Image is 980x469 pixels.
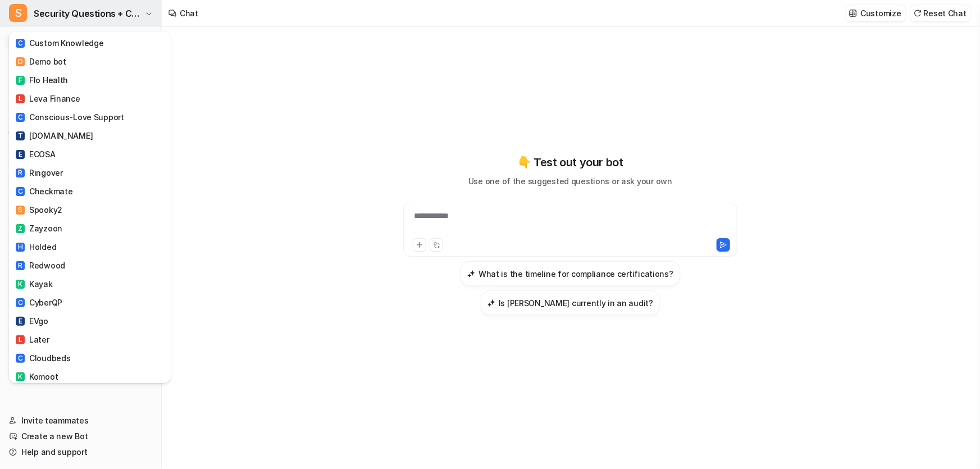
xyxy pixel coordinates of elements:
[16,371,58,383] div: Komoot
[16,261,25,270] span: R
[16,76,25,85] span: F
[16,56,66,67] div: Demo bot
[16,278,53,290] div: Kayak
[16,37,104,49] div: Custom Knowledge
[16,259,65,271] div: Redwood
[16,167,63,179] div: Ringover
[16,74,68,86] div: Flo Health
[16,187,25,196] span: C
[16,280,25,289] span: K
[16,297,62,308] div: CyberQP
[16,334,49,345] div: Later
[16,317,25,326] span: E
[16,130,93,142] div: [DOMAIN_NAME]
[16,224,25,233] span: Z
[16,131,25,140] span: T
[16,204,62,216] div: Spooky2
[16,111,124,123] div: Conscious-Love Support
[16,94,25,103] span: L
[16,169,25,177] span: R
[16,354,25,363] span: C
[16,335,25,344] span: L
[16,150,25,159] span: E
[34,6,142,21] span: Security Questions + CSA for eesel
[16,222,62,234] div: Zayzoon
[16,243,25,252] span: H
[16,241,56,253] div: Holded
[9,31,171,383] div: SSecurity Questions + CSA for eesel
[9,4,27,22] span: S
[16,352,70,364] div: Cloudbeds
[16,315,48,327] div: EVgo
[16,298,25,307] span: C
[16,57,25,66] span: D
[16,372,25,381] span: K
[16,148,56,160] div: ECOSA
[16,39,25,48] span: C
[16,185,72,197] div: Checkmate
[16,206,25,215] span: S
[16,93,80,104] div: Leva Finance
[16,113,25,122] span: C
